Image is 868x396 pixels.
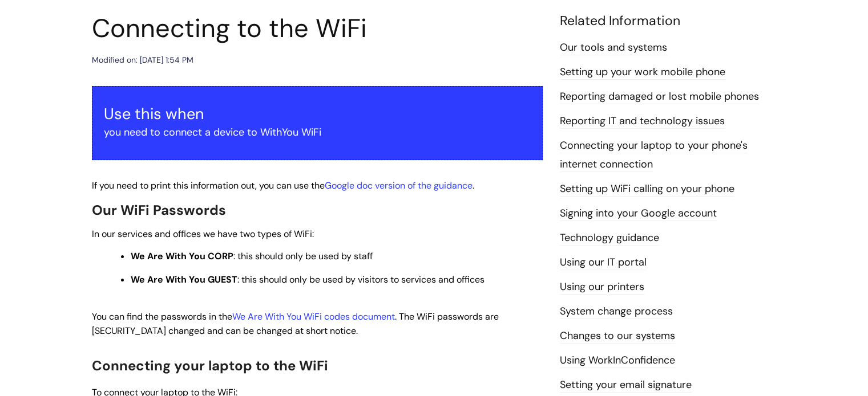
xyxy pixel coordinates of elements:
a: Reporting damaged or lost mobile phones [560,89,759,104]
a: Google doc version of the guidance [325,179,473,191]
a: Our tools and systems [560,40,667,55]
strong: We Are With You GUEST [131,273,237,285]
div: Modified on: [DATE] 1:54 PM [92,53,193,67]
h4: Related Information [560,13,777,29]
strong: We Are With You CORP [131,250,233,262]
span: In our services and offices we have two types of WiFi: [92,228,314,240]
span: : this should only be used by visitors to services and offices [131,273,485,285]
p: you need to connect a device to WithYou WiFi [104,123,531,141]
a: Using WorkInConfidence [560,353,675,368]
a: Signing into your Google account [560,206,717,221]
a: Setting up your work mobile phone [560,65,725,80]
a: Setting up WiFi calling on your phone [560,182,734,197]
span: : this should only be used by staff [131,250,373,262]
h1: Connecting to the WiFi [92,13,543,44]
a: Using our IT portal [560,255,647,270]
a: Connecting your laptop to your phone's internet connection [560,138,748,172]
a: Reporting IT and technology issues [560,114,725,129]
a: Using our printers [560,280,644,295]
span: If you need to print this information out, you can use the . [92,179,474,191]
h3: Use this when [104,105,531,123]
span: You can find the passwords in the . The WiFi passwords are [SECURITY_DATA] changed and can be cha... [92,311,499,337]
span: Our WiFi Passwords [92,201,226,219]
a: Technology guidance [560,231,659,246]
a: System change process [560,304,673,319]
a: Setting your email signature [560,378,692,393]
a: We Are With You WiFi codes document [232,311,395,322]
span: Connecting your laptop to the WiFi [92,357,328,374]
a: Changes to our systems [560,329,675,344]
